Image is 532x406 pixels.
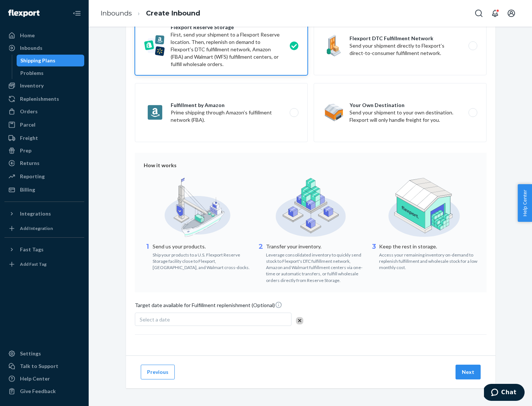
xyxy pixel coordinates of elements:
[144,162,478,169] div: How it works
[266,243,365,250] p: Transfer your inventory.
[379,250,478,271] div: Access your remaining inventory on-demand to replenish fulfillment and wholesale stock for a low ...
[4,208,84,220] button: Integrations
[4,30,84,41] a: Home
[95,3,206,24] ol: breadcrumbs
[4,80,84,92] a: Inventory
[4,184,84,196] a: Billing
[8,10,40,17] img: Flexport logo
[20,32,35,39] div: Home
[379,243,478,250] p: Keep the rest in storage.
[20,44,42,52] div: Inbounds
[484,384,525,402] iframe: Opens a widget where you can chat to one of our agents
[20,210,51,217] div: Integrations
[20,121,35,128] div: Parcel
[20,350,41,357] div: Settings
[20,388,56,395] div: Give Feedback
[153,250,251,271] div: Ship your products to a U.S. Flexport Reserve Storage facility close to Flexport, [GEOGRAPHIC_DAT...
[20,57,55,64] div: Shipping Plans
[141,365,175,379] button: Previous
[144,242,151,271] div: 1
[4,171,84,182] a: Reporting
[153,243,251,250] p: Send us your products.
[20,362,58,370] div: Talk to Support
[4,223,84,234] a: Add Integration
[4,385,84,397] button: Give Feedback
[140,316,170,323] span: Select a date
[17,55,85,66] a: Shipping Plans
[135,301,282,312] span: Target date available for Fulfillment replenishment (Optional)
[20,134,38,142] div: Freight
[20,375,50,382] div: Help Center
[20,147,31,154] div: Prep
[20,82,44,89] div: Inventory
[17,67,85,79] a: Problems
[20,186,35,193] div: Billing
[4,106,84,117] a: Orders
[146,9,200,17] a: Create Inbound
[4,244,84,255] button: Fast Tags
[100,9,132,17] a: Inbounds
[4,348,84,359] a: Settings
[20,69,44,77] div: Problems
[266,250,365,283] div: Leverage consolidated inventory to quickly send stock to Flexport's DTC fulfillment network, Amaz...
[20,246,44,253] div: Fast Tags
[4,42,84,54] a: Inbounds
[471,6,486,21] button: Open Search Box
[370,242,378,271] div: 3
[4,360,84,372] button: Talk to Support
[20,159,40,167] div: Returns
[4,258,84,270] a: Add Fast Tag
[20,225,53,231] div: Add Integration
[504,6,519,21] button: Open account menu
[4,119,84,131] a: Parcel
[257,242,265,283] div: 2
[4,145,84,156] a: Prep
[4,373,84,385] a: Help Center
[20,261,47,267] div: Add Fast Tag
[69,6,84,21] button: Close Navigation
[4,93,84,105] a: Replenishments
[20,108,38,115] div: Orders
[518,184,532,222] button: Help Center
[4,157,84,169] a: Returns
[4,132,84,144] a: Freight
[20,95,59,103] div: Replenishments
[488,6,502,21] button: Open notifications
[20,173,45,180] div: Reporting
[456,365,481,379] button: Next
